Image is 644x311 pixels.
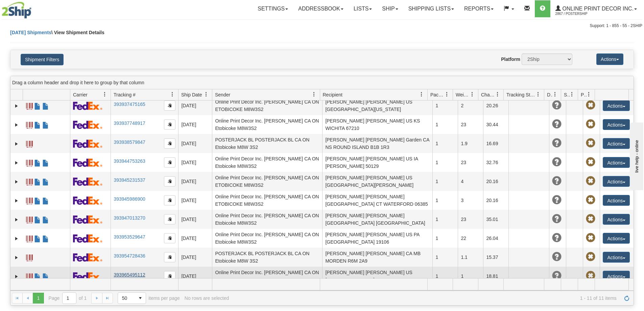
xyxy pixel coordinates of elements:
[178,267,212,286] td: [DATE]
[603,100,630,111] button: Actions
[322,267,432,286] td: [PERSON_NAME] [PERSON_NAME] US [GEOGRAPHIC_DATA] 84098
[73,234,102,243] img: 2 - FedEx Express®
[628,121,643,190] iframe: chat widget
[552,101,562,110] span: Unknown
[164,157,175,168] button: Copy to clipboard
[458,267,483,286] td: 1
[63,293,76,304] input: Page 1
[552,195,562,205] span: Unknown
[114,102,145,107] a: 393937475165
[13,254,20,261] a: Expand
[552,176,562,186] span: Unknown
[33,293,44,304] span: Page 1
[621,293,632,304] a: Refresh
[552,138,562,148] span: Unknown
[603,233,630,244] button: Actions
[164,252,175,262] button: Copy to clipboard
[581,91,587,98] span: Pickup Status
[178,134,212,153] td: [DATE]
[483,115,508,134] td: 30.44
[73,272,102,281] img: 2 - FedEx Express®
[212,153,322,172] td: Online Print Decor Inc. [PERSON_NAME] CA ON Etobicoke M8W3S2
[114,120,145,126] a: 393937748917
[212,229,322,248] td: Online Print Decor Inc. [PERSON_NAME] CA ON Etobicoke M8W3S2
[200,89,212,100] a: Ship Date filter column settings
[483,191,508,210] td: 20.16
[2,23,642,29] div: Support: 1 - 855 - 55 - 2SHIP
[118,292,180,304] span: items per page
[114,177,145,183] a: 393945231537
[458,229,483,248] td: 22
[13,140,20,147] a: Expand
[481,91,495,98] span: Charge
[432,229,458,248] td: 1
[42,157,49,168] a: USMCA CO
[34,157,41,168] a: Commercial Invoice
[552,233,562,243] span: Unknown
[483,229,508,248] td: 26.04
[586,195,595,205] span: Pickup Not Assigned
[212,134,322,153] td: POSTERJACK BL POSTERJACK BL CA ON Etobicoke M8W 3S2
[583,89,595,100] a: Pickup Status filter column settings
[603,271,630,282] button: Actions
[458,172,483,191] td: 4
[164,271,175,281] button: Copy to clipboard
[586,252,595,262] span: Pickup Not Assigned
[212,191,322,210] td: Online Print Decor Inc. [PERSON_NAME] CA ON ETOBICOKE M8W3S2
[26,195,33,205] a: Label
[483,267,508,286] td: 18.81
[458,153,483,172] td: 23
[603,138,630,149] button: Actions
[467,89,478,100] a: Weight filter column settings
[164,176,175,186] button: Copy to clipboard
[42,100,49,111] a: USMCA CO
[42,214,49,224] a: USMCA CO
[586,271,595,281] span: Pickup Not Assigned
[293,0,349,17] a: Addressbook
[253,0,293,17] a: Settings
[432,267,458,286] td: 1
[13,235,20,242] a: Expand
[21,54,64,65] button: Shipment Filters
[13,121,20,128] a: Expand
[167,89,178,100] a: Tracking # filter column settings
[181,91,202,98] span: Ship Date
[459,0,499,17] a: Reports
[34,119,41,130] a: Commercial Invoice
[561,6,634,12] span: Online Print Decor Inc.
[212,267,322,286] td: Online Print Decor Inc. [PERSON_NAME] CA ON ETOBICOKE M8W3S2
[42,176,49,186] a: USMCA CO
[322,229,432,248] td: [PERSON_NAME] [PERSON_NAME] US PA [GEOGRAPHIC_DATA] 19106
[178,210,212,229] td: [DATE]
[432,153,458,172] td: 1
[34,214,41,224] a: Commercial Invoice
[483,248,508,267] td: 15.37
[586,214,595,224] span: Pickup Not Assigned
[51,30,104,35] span: \ View Shipment Details
[603,195,630,206] button: Actions
[566,89,578,100] a: Shipment Issues filter column settings
[2,2,31,19] img: logo2867.jpg
[603,157,630,168] button: Actions
[416,89,427,100] a: Recipient filter column settings
[13,197,20,204] a: Expand
[322,210,432,229] td: [PERSON_NAME] [PERSON_NAME] [GEOGRAPHIC_DATA] [GEOGRAPHIC_DATA]
[34,232,41,243] a: Commercial Invoice
[26,270,33,281] a: Label
[506,91,536,98] span: Tracking Status
[185,295,229,301] div: No rows are selected
[164,119,175,130] button: Copy to clipboard
[492,89,503,100] a: Charge filter column settings
[430,91,445,98] span: Packages
[549,89,561,100] a: Delivery Status filter column settings
[441,89,453,100] a: Packages filter column settings
[34,195,41,205] a: Commercial Invoice
[555,10,606,17] span: 2867 / PosterShip
[178,191,212,210] td: [DATE]
[586,157,595,167] span: Pickup Not Assigned
[322,248,432,267] td: [PERSON_NAME] [PERSON_NAME] CA MB MORDEN R6M 2A9
[73,253,102,262] img: 2 - FedEx Express®
[99,89,111,100] a: Carrier filter column settings
[552,119,562,129] span: Unknown
[377,0,403,17] a: Ship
